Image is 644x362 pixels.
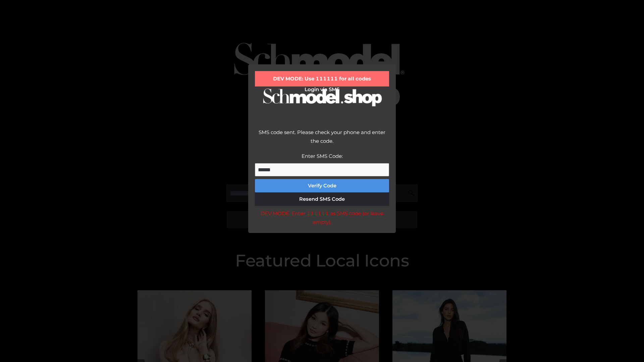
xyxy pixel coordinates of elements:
[255,179,389,192] button: Verify Code
[255,86,389,93] h2: Login via SMS
[302,153,343,159] label: Enter SMS Code:
[255,192,389,206] button: Resend SMS Code
[255,128,389,152] div: SMS code sent. Please check your phone and enter the code.
[255,71,389,86] div: DEV MODE: Use 111111 for all codes
[255,209,389,226] div: DEV MODE: Enter 111111 as SMS code (or leave empty).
